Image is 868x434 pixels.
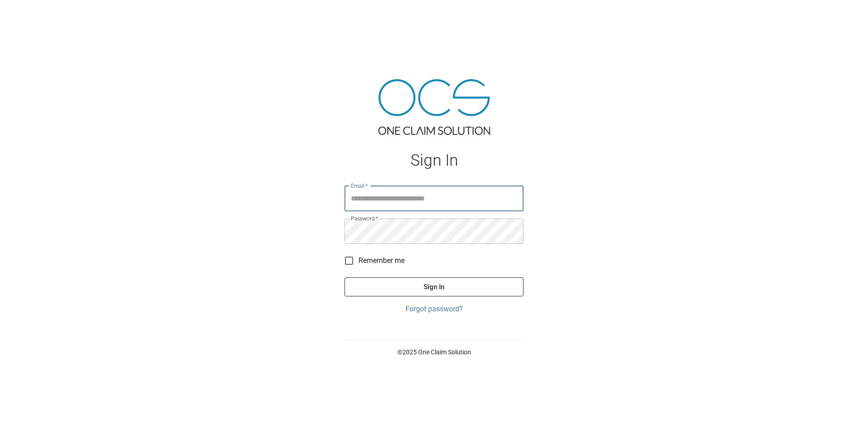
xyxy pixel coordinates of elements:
a: Forgot password? [344,304,524,315]
h1: Sign In [344,151,524,170]
img: ocs-logo-tra.png [378,79,490,135]
label: Password [351,215,378,222]
img: ocs-logo-white-transparent.png [11,5,47,24]
button: Sign In [344,277,524,296]
span: Remember me [359,255,405,266]
p: © 2025 One Claim Solution [344,348,524,357]
label: Email [351,182,368,190]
